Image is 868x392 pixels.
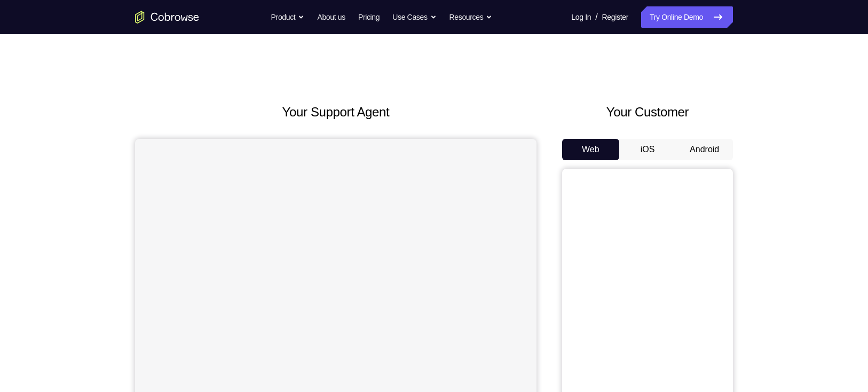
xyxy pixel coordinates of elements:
button: Use Cases [392,6,436,28]
button: Web [562,139,619,160]
h2: Your Support Agent [135,103,536,122]
button: Android [676,139,733,160]
a: Pricing [358,6,380,28]
a: About us [317,6,345,28]
a: Log In [571,6,591,28]
a: Go to the home page [135,11,199,23]
h2: Your Customer [562,103,733,122]
button: Resources [449,6,493,28]
span: / [595,11,597,23]
a: Try Online Demo [641,6,733,28]
button: Product [271,6,305,28]
a: Register [602,6,628,28]
button: iOS [619,139,676,160]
